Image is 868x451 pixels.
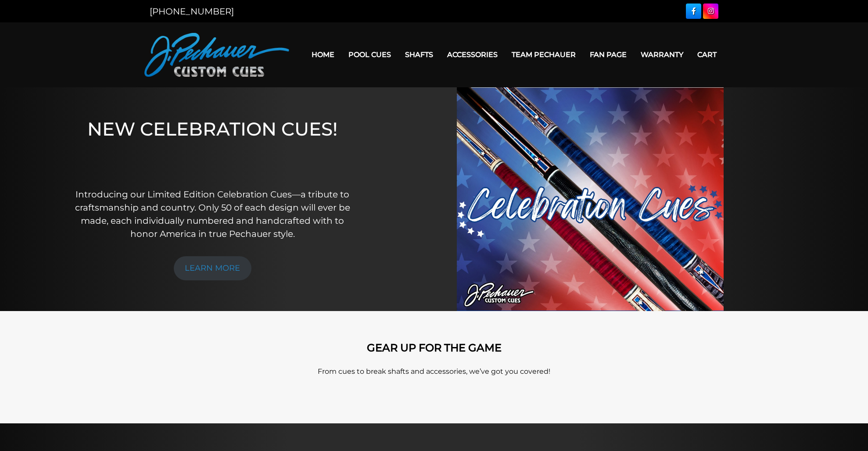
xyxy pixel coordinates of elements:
[341,43,398,66] a: Pool Cues
[440,43,505,66] a: Accessories
[174,256,252,280] a: LEARN MORE
[150,6,234,17] a: [PHONE_NUMBER]
[583,43,634,66] a: Fan Page
[305,43,341,66] a: Home
[69,188,355,240] p: Introducing our Limited Edition Celebration Cues—a tribute to craftsmanship and country. Only 50 ...
[634,43,690,66] a: Warranty
[505,43,583,66] a: Team Pechauer
[184,366,684,377] p: From cues to break shafts and accessories, we’ve got you covered!
[690,43,724,66] a: Cart
[69,118,355,175] h1: NEW CELEBRATION CUES!
[398,43,440,66] a: Shafts
[144,33,289,77] img: Pechauer Custom Cues
[367,341,502,354] strong: GEAR UP FOR THE GAME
